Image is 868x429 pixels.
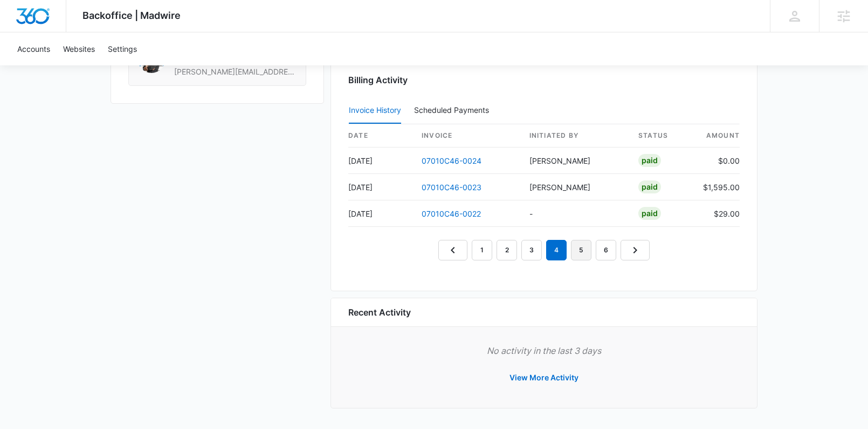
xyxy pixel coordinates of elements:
th: amount [694,124,740,148]
a: Settings [101,32,143,65]
a: Websites [57,32,101,65]
a: 07010C46-0024 [422,156,481,165]
a: Page 3 [521,240,542,260]
a: 07010C46-0022 [422,209,481,218]
td: [DATE] [348,200,413,227]
a: Page 6 [596,240,616,260]
a: Previous Page [438,240,467,260]
button: Invoice History [349,98,401,124]
span: Backoffice | Madwire [82,10,181,21]
td: [PERSON_NAME] [521,174,630,200]
h6: Recent Activity [348,306,411,319]
td: - [521,200,630,227]
td: $29.00 [694,200,740,227]
a: 07010C46-0023 [422,183,481,192]
h3: Billing Activity [348,73,740,86]
td: [PERSON_NAME] [521,148,630,174]
nav: Pagination [438,240,650,260]
div: Scheduled Payments [414,106,493,114]
th: date [348,124,413,148]
div: Paid [638,180,661,193]
th: invoice [413,124,521,148]
a: Page 2 [497,240,517,260]
a: Accounts [11,32,57,65]
a: Next Page [621,240,650,260]
a: Page 5 [571,240,591,260]
div: Paid [638,207,661,220]
a: Page 1 [472,240,492,260]
p: No activity in the last 3 days [348,344,740,357]
div: Paid [638,154,661,167]
span: [PERSON_NAME][EMAIL_ADDRESS][PERSON_NAME][DOMAIN_NAME] [174,66,297,77]
td: [DATE] [348,148,413,174]
td: $1,595.00 [694,174,740,200]
td: [DATE] [348,174,413,200]
em: 4 [546,240,567,260]
th: status [630,124,694,148]
th: Initiated By [521,124,630,148]
button: View More Activity [499,365,589,391]
td: $0.00 [694,148,740,174]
